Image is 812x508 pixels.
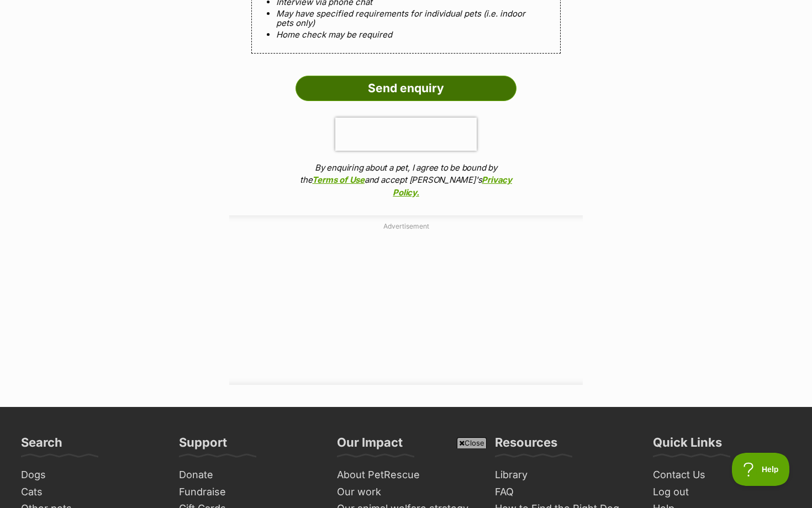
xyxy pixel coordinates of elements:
[276,9,536,28] li: May have specified requirements for individual pets (i.e. indoor pets only)
[21,435,62,457] h3: Search
[653,435,722,457] h3: Quick Links
[393,174,512,198] a: Privacy Policy.
[296,162,516,199] p: By enquiring about a pet, I agree to be bound by the and accept [PERSON_NAME]'s
[205,453,607,502] iframe: Advertisement
[175,467,321,484] a: Donate
[179,435,227,457] h3: Support
[138,236,674,374] iframe: Advertisement
[648,467,795,484] a: Contact Us
[276,30,536,39] li: Home check may be required
[17,484,164,501] a: Cats
[495,435,557,457] h3: Resources
[312,174,364,185] a: Terms of Use
[17,467,164,484] a: Dogs
[457,437,487,448] span: Close
[229,215,583,385] div: Advertisement
[175,484,321,501] a: Fundraise
[648,484,795,501] a: Log out
[337,435,403,457] h3: Our Impact
[335,118,477,151] iframe: reCAPTCHA
[296,76,516,101] input: Send enquiry
[732,453,790,486] iframe: Help Scout Beacon - Open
